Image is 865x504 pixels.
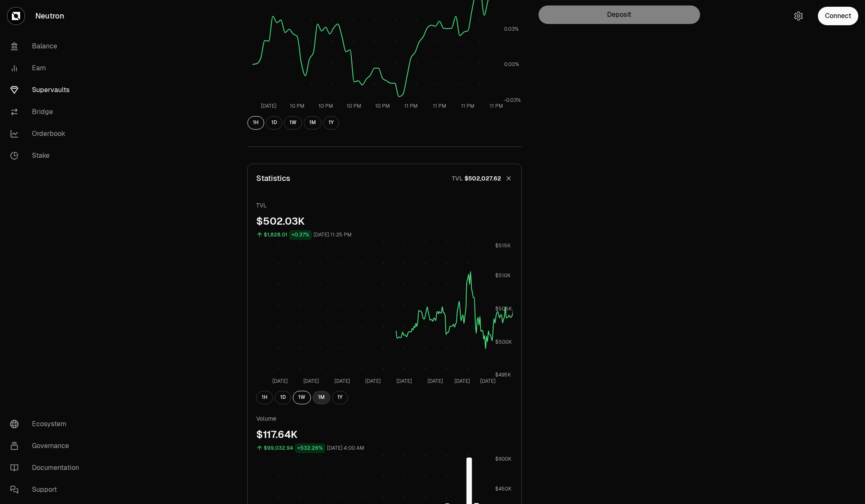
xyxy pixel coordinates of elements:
tspan: 10 PM [290,103,305,109]
a: Support [3,479,91,501]
button: 1Y [332,391,348,404]
div: +532.26% [295,443,325,453]
div: [DATE] 11:25 PM [313,230,352,240]
tspan: [DATE] [396,377,412,384]
a: Orderbook [3,123,91,145]
div: $1,828.01 [264,230,287,240]
p: Volume [256,414,513,423]
tspan: $450K [495,485,512,492]
button: StatisticsTVL$502,027.62 [248,164,521,193]
div: [DATE] 4:00 AM [327,443,364,453]
tspan: 0.00% [504,61,519,68]
button: 1Y [323,116,339,130]
a: Ecosystem [3,413,91,435]
tspan: 10 PM [318,103,333,109]
tspan: 11 PM [433,103,446,109]
button: 1D [275,391,291,404]
tspan: -0.03% [504,97,521,103]
tspan: $600K [495,456,512,462]
p: TVL [256,201,513,210]
tspan: [DATE] [365,377,381,384]
tspan: 11 PM [404,103,418,109]
tspan: $515K [495,242,511,249]
tspan: $500K [495,338,512,345]
a: Stake [3,145,91,167]
span: $502,027.62 [464,174,501,183]
tspan: 11 PM [490,103,503,109]
button: 1D [266,116,282,130]
button: 1H [256,391,273,404]
tspan: [DATE] [303,377,319,384]
button: 1M [313,391,330,404]
tspan: 11 PM [461,103,475,109]
tspan: [DATE] [427,377,443,384]
a: Bridge [3,101,91,123]
tspan: $505K [495,305,512,312]
tspan: $510K [495,272,511,279]
button: Connect [818,7,858,25]
tspan: 10 PM [347,103,361,109]
tspan: [DATE] [272,377,288,384]
button: 1W [293,391,311,404]
a: Governance [3,435,91,457]
a: Earn [3,57,91,79]
button: 1W [284,116,302,130]
p: TVL [452,174,463,183]
div: $117.64K [256,428,513,441]
a: Balance [3,35,91,57]
tspan: [DATE] [261,103,276,109]
tspan: 0.03% [504,26,519,32]
div: $99,032.94 [264,443,293,453]
tspan: [DATE] [334,377,350,384]
tspan: [DATE] [480,377,496,384]
a: Documentation [3,457,91,479]
tspan: [DATE] [454,377,470,384]
div: +0.37% [289,230,312,240]
button: 1M [304,116,321,130]
button: 1H [247,116,264,130]
tspan: 10 PM [375,103,390,109]
tspan: $495K [495,371,511,378]
div: $502.03K [256,215,513,228]
p: Statistics [256,172,290,184]
a: Supervaults [3,79,91,101]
